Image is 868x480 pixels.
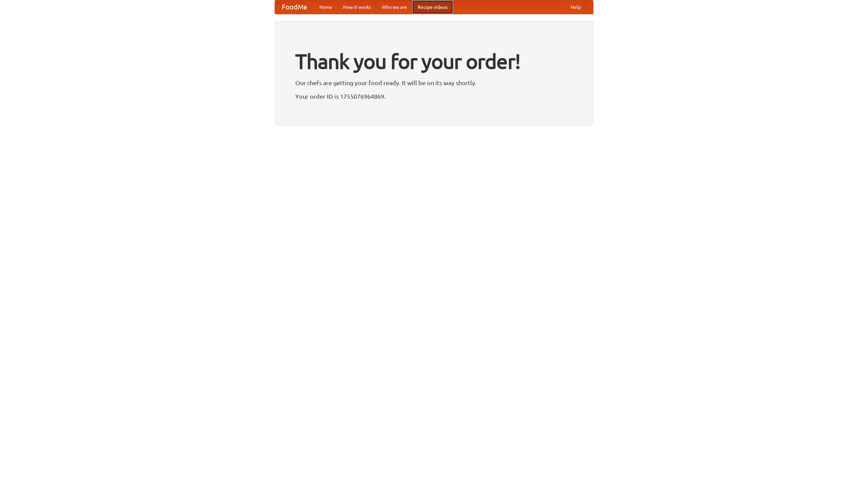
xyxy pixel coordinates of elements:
a: Recipe videos [412,0,453,14]
h1: Thank you for your order! [295,45,573,78]
a: Who we are [376,0,412,14]
p: Your order ID is 1755076964869. [295,91,573,101]
a: Help [565,0,586,14]
a: Home [314,0,338,14]
p: Our chefs are getting your food ready. It will be on its way shortly. [295,78,573,88]
a: FoodMe [275,0,314,14]
a: How it works [338,0,376,14]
